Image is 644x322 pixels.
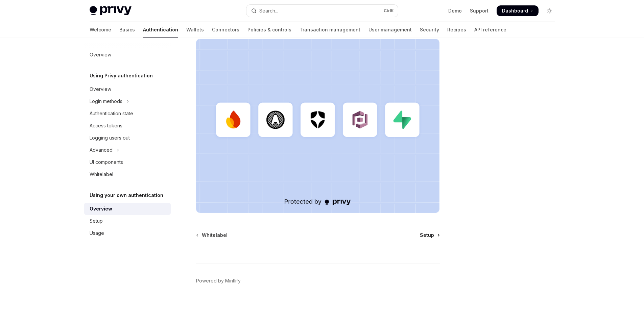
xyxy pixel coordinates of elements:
[84,144,171,156] button: Toggle Advanced section
[143,22,178,38] a: Authentication
[84,120,171,132] a: Access tokens
[84,215,171,227] a: Setup
[544,5,555,16] button: Toggle dark mode
[420,22,439,38] a: Security
[84,227,171,239] a: Usage
[84,83,171,95] a: Overview
[90,205,112,213] div: Overview
[84,168,171,180] a: Whitelabel
[90,134,130,142] div: Logging users out
[90,170,113,178] div: Whitelabel
[90,146,113,154] div: Advanced
[90,51,111,59] div: Overview
[90,229,104,237] div: Usage
[448,7,462,14] a: Demo
[197,232,228,239] a: Whitelabel
[84,95,171,107] button: Toggle Login methods section
[84,156,171,168] a: UI components
[90,158,123,166] div: UI components
[246,5,398,17] button: Open search
[196,277,241,284] a: Powered by Mintlify
[90,217,103,225] div: Setup
[497,5,539,16] a: Dashboard
[90,6,132,16] img: light logo
[84,49,171,61] a: Overview
[247,22,291,38] a: Policies & controls
[90,191,163,199] h5: Using your own authentication
[384,8,394,14] span: Ctrl K
[90,72,153,80] h5: Using Privy authentication
[90,97,122,105] div: Login methods
[119,22,135,38] a: Basics
[368,22,412,38] a: User management
[420,232,439,239] a: Setup
[90,122,122,130] div: Access tokens
[90,109,133,118] div: Authentication state
[300,22,360,38] a: Transaction management
[502,7,528,14] span: Dashboard
[212,22,239,38] a: Connectors
[90,85,111,93] div: Overview
[186,22,204,38] a: Wallets
[470,7,488,14] a: Support
[84,203,171,215] a: Overview
[259,7,278,15] div: Search...
[474,22,506,38] a: API reference
[90,22,111,38] a: Welcome
[420,232,434,239] span: Setup
[447,22,466,38] a: Recipes
[84,132,171,144] a: Logging users out
[202,232,228,239] span: Whitelabel
[196,39,440,213] img: JWT-based auth splash
[84,107,171,120] a: Authentication state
